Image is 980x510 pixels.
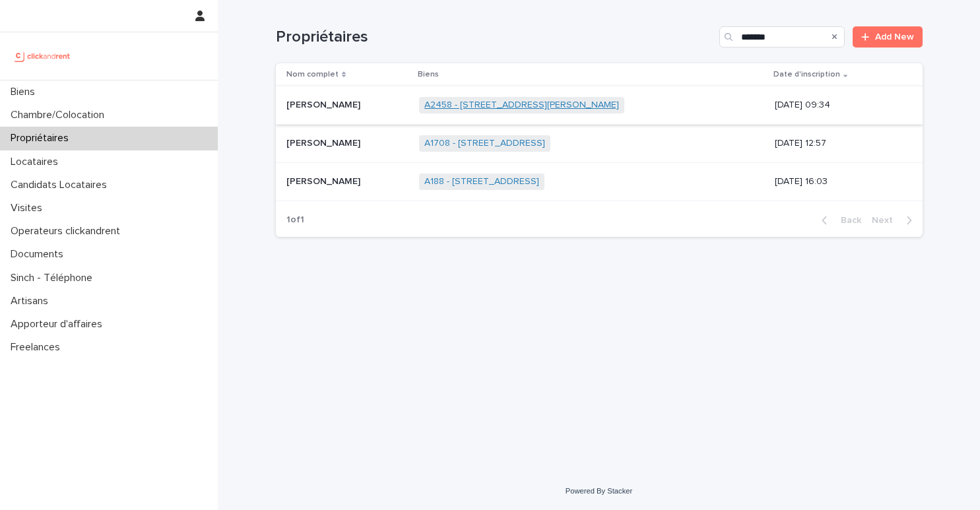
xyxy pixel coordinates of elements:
[424,100,619,111] a: A2458 - [STREET_ADDRESS][PERSON_NAME]
[276,28,715,47] h1: Propriétaires
[286,174,363,187] p: [PERSON_NAME]
[775,138,901,149] p: [DATE] 12:57
[424,176,539,187] a: A188 - [STREET_ADDRESS]
[276,125,923,163] tr: [PERSON_NAME][PERSON_NAME] A1708 - [STREET_ADDRESS] [DATE] 12:57
[811,214,866,226] button: Back
[5,179,117,191] p: Candidats Locataires
[286,135,363,149] p: [PERSON_NAME]
[5,132,79,144] p: Propriétaires
[833,216,861,225] span: Back
[276,86,923,125] tr: [PERSON_NAME][PERSON_NAME] A2458 - [STREET_ADDRESS][PERSON_NAME] [DATE] 09:34
[5,272,103,284] p: Sinch - Téléphone
[566,487,632,495] a: Powered By Stacker
[853,26,922,48] a: Add New
[5,109,115,121] p: Chambre/Colocation
[418,67,439,82] p: Biens
[5,295,59,307] p: Artisans
[11,43,75,69] img: UCB0brd3T0yccxBKYDjQ
[424,138,545,149] a: A1708 - [STREET_ADDRESS]
[286,67,339,82] p: Nom complet
[5,86,46,98] p: Biens
[5,318,113,331] p: Apporteur d'affaires
[866,214,923,226] button: Next
[719,26,845,48] input: Search
[5,341,71,354] p: Freelances
[875,32,914,42] span: Add New
[775,176,901,187] p: [DATE] 16:03
[872,216,901,225] span: Next
[276,162,923,201] tr: [PERSON_NAME][PERSON_NAME] A188 - [STREET_ADDRESS] [DATE] 16:03
[276,204,315,236] p: 1 of 1
[5,248,74,261] p: Documents
[286,97,363,111] p: [PERSON_NAME]
[775,100,901,111] p: [DATE] 09:34
[773,67,840,82] p: Date d'inscription
[5,202,53,214] p: Visites
[5,156,69,168] p: Locataires
[5,225,131,238] p: Operateurs clickandrent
